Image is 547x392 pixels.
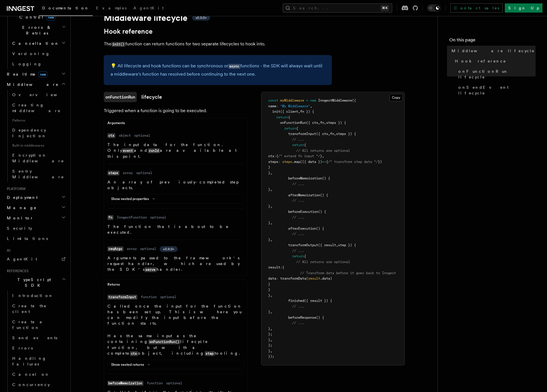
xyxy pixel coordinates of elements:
span: , [322,154,324,158]
dd: optional [140,246,156,251]
span: step }) { [338,243,356,247]
span: } [268,238,270,242]
span: Create the client [12,304,47,314]
span: init [272,110,280,114]
span: // ... [292,215,304,219]
button: Cancellation [10,38,67,49]
span: transformData [280,276,306,280]
span: Middleware [5,82,59,87]
span: ({ ctx [306,121,318,125]
button: Errors & Retries [10,22,67,38]
span: } [320,154,322,158]
span: => [322,160,326,164]
span: , [270,293,272,297]
span: Versioning [12,51,50,56]
p: 💡 All lifecycle and hook functions can be synchronous or functions - the SDK will always wait unt... [111,62,325,78]
span: ({ result [318,243,336,247]
span: transformInput [288,132,316,136]
dd: optional [134,133,150,138]
button: Show nested properties [111,197,157,201]
span: , [324,121,326,125]
span: } [268,187,270,191]
dd: array [127,246,137,251]
span: : [276,276,278,280]
span: new [38,71,48,78]
span: data [268,276,276,280]
span: Creating middleware [12,103,61,113]
span: beforeMemoization [288,176,322,180]
span: } [268,293,270,297]
span: transformOutput [288,243,318,247]
span: Middleware lifecycle [452,48,535,54]
a: Logging [10,59,67,69]
span: Hook reference [455,58,506,64]
h1: Middleware lifecycle [104,13,332,23]
span: return [276,115,288,119]
kbd: ⌘K [381,5,389,11]
span: }; [268,332,272,336]
span: , [270,187,272,191]
span: Send events [12,336,57,340]
button: Show nested returns [111,362,152,367]
span: } [268,282,270,286]
span: Concurrency [12,382,50,387]
span: Dependency Injection [12,128,46,138]
span: , [270,349,272,353]
span: fn [330,132,334,136]
span: } [268,288,270,292]
span: , [310,104,312,108]
span: steps [282,160,292,164]
span: fn [320,121,324,125]
a: Create the client [10,301,67,317]
span: { [326,160,328,164]
a: Hook reference [104,27,152,35]
code: ctx [130,351,138,356]
a: Hook reference [453,56,536,66]
span: v3.9.0+ [163,247,174,251]
span: ({ [352,98,356,102]
span: myMiddleware [280,98,304,102]
span: .map [292,160,300,164]
span: () { [322,176,330,180]
span: Cancel on [12,372,50,377]
a: Overview [10,90,67,100]
button: Toggle dark mode [427,5,441,11]
span: finished [288,299,304,303]
span: , [336,243,338,247]
code: ctx [107,133,115,138]
div: Returns [104,282,247,289]
span: Monitor [5,215,34,221]
span: , [270,221,272,225]
code: event [122,148,134,153]
a: Concurrency [10,379,67,390]
a: Encryption Middleware [10,150,67,166]
span: AgentKit [133,6,164,10]
span: { [304,143,306,147]
span: InngestMiddleware [318,98,352,102]
span: () { [316,316,324,320]
span: } [268,327,270,331]
span: return [292,254,304,258]
span: // ... [292,182,304,186]
span: }) [378,160,382,164]
span: // ... [292,321,304,325]
span: : [274,154,276,158]
span: } [268,349,270,353]
span: // ... [292,138,304,142]
span: fn }) { [300,110,314,114]
a: Handling failures [10,353,67,369]
dd: array [123,171,133,175]
span: Handling failures [12,356,46,366]
code: onFunctionRun() [149,340,180,344]
button: Monitor [5,213,67,223]
span: , [270,238,272,242]
code: serve [145,267,156,272]
span: : [280,265,282,269]
span: return [292,143,304,147]
button: Deployment [5,192,67,203]
span: Introduction [12,293,53,298]
span: afterExecution [288,227,316,231]
span: Built-in middlewares [10,141,67,150]
span: result [268,265,280,269]
span: // ... [292,232,304,236]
